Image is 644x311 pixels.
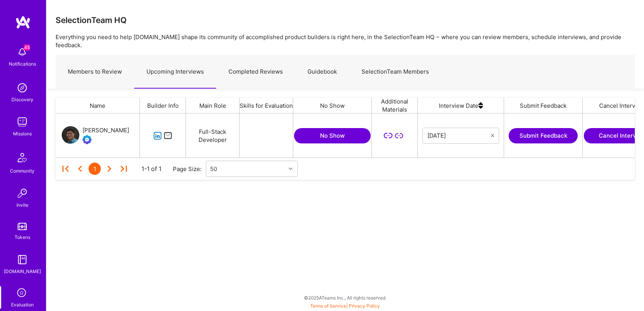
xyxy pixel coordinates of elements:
a: SelectionTeam Members [349,55,441,89]
img: Evaluation Call Booked [82,135,92,144]
img: guide book [15,252,30,267]
div: Interview Date [418,98,504,113]
div: Evaluation [11,301,34,309]
i: icon Mail [164,131,172,140]
div: Additional Materials [372,98,418,113]
a: Privacy Policy [349,303,380,309]
div: Community [10,167,34,175]
a: Members to Review [56,55,134,89]
a: Completed Reviews [216,55,295,89]
img: Invite [15,186,30,201]
img: sort [478,98,483,113]
input: Select Date... [427,132,491,140]
i: icon linkedIn [153,132,162,140]
div: Full-Stack Developer [186,114,240,158]
img: logo [15,15,31,29]
div: [PERSON_NAME] [82,126,129,135]
div: Notifications [9,60,36,68]
div: [DOMAIN_NAME] [4,267,41,275]
div: Missions [13,130,32,138]
img: Community [13,148,31,167]
div: Discovery [11,95,33,104]
a: Upcoming Interviews [134,55,216,89]
div: 50 [210,165,217,173]
button: Submit Feedback [509,128,578,143]
a: Terms of Service [310,303,346,309]
div: Tokens [15,233,30,241]
div: Page Size: [173,165,206,173]
img: tokens [18,223,27,230]
p: Everything you need to help [DOMAIN_NAME] shape its community of accomplished product builders is... [56,33,635,49]
span: | [310,303,380,309]
i: icon SelectionTeam [15,286,30,301]
button: No Show [294,128,371,143]
img: teamwork [15,114,30,130]
img: discovery [15,80,30,95]
div: Submit Feedback [504,98,583,113]
div: 1-1 of 1 [141,165,161,173]
div: Builder Info [140,98,186,113]
div: Name [56,98,140,113]
i: icon LinkSecondary [384,131,393,140]
div: 1 [89,163,101,175]
div: Main Role [186,98,240,113]
a: Guidebook [295,55,349,89]
div: © 2025 ATeams Inc., All rights reserved. [46,288,644,307]
img: User Avatar [62,126,79,144]
div: No Show [293,98,372,113]
i: icon LinkSecondary [395,131,404,140]
div: Skills for Evaluation [240,98,293,113]
img: bell [15,44,30,60]
a: User Avatar[PERSON_NAME]Evaluation Call Booked [62,126,129,146]
div: Invite [16,201,28,209]
h3: SelectionTeam HQ [56,15,127,25]
i: icon Chevron [289,167,292,171]
span: 45 [24,44,30,51]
